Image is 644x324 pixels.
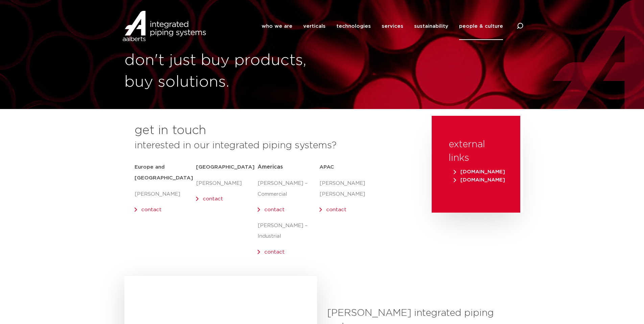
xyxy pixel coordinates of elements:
a: verticals [303,13,326,40]
span: [DOMAIN_NAME] [454,169,505,174]
p: [PERSON_NAME] [PERSON_NAME] [319,178,381,200]
a: who we are [262,13,292,40]
h1: don't just buy products, buy solutions. [124,50,319,93]
a: people & culture [459,13,503,40]
a: [DOMAIN_NAME] [452,169,507,174]
a: contact [326,207,347,212]
a: [DOMAIN_NAME] [452,177,507,182]
a: contact [203,196,223,201]
p: [PERSON_NAME] [196,178,258,189]
nav: Menu [262,13,503,40]
p: [PERSON_NAME] [135,189,196,200]
a: sustainability [414,13,448,40]
a: contact [264,207,285,212]
span: [DOMAIN_NAME] [454,177,505,182]
h2: get in touch [135,123,206,139]
a: technologies [336,13,371,40]
a: services [382,13,403,40]
a: contact [141,207,162,212]
p: [PERSON_NAME] – Industrial [258,220,319,242]
h3: external links [449,138,503,165]
span: Americas [258,164,283,170]
a: contact [264,250,285,255]
h5: APAC [319,162,381,173]
strong: Europe and [GEOGRAPHIC_DATA] [135,165,193,180]
h3: interested in our integrated piping systems? [135,139,415,152]
h5: [GEOGRAPHIC_DATA] [196,162,258,173]
p: [PERSON_NAME] – Commercial [258,178,319,200]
